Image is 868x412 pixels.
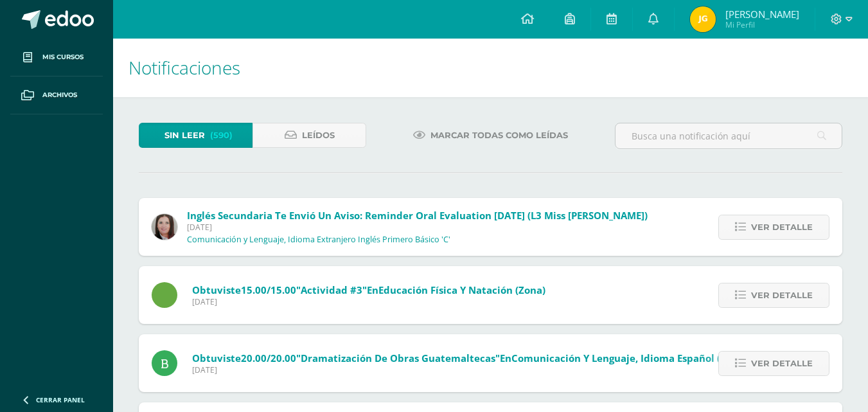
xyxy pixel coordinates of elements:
[164,123,205,147] span: Sin leer
[187,209,648,222] span: Inglés Secundaria te envió un aviso: Reminder Oral Evaluation [DATE] (L3 Miss [PERSON_NAME])
[296,283,367,296] span: "Actividad #3"
[252,123,366,148] a: Leídos
[241,352,296,364] span: 20.00/20.00
[192,296,545,307] span: [DATE]
[42,90,77,100] span: Archivos
[210,123,233,147] span: (590)
[511,352,747,364] span: Comunicación y Lenguaje, Idioma Español (Zona)
[690,6,716,32] img: 44b7314937dcab5c0bab56c489fb6ff9.png
[152,214,177,240] img: 8af0450cf43d44e38c4a1497329761f3.png
[751,352,813,375] span: Ver detalle
[725,8,799,21] span: [PERSON_NAME]
[42,52,84,62] span: Mis cursos
[36,395,85,404] span: Cerrar panel
[192,283,545,296] span: Obtuviste en
[725,19,799,30] span: Mi Perfil
[187,222,648,233] span: [DATE]
[10,76,103,114] a: Archivos
[302,123,335,147] span: Leídos
[192,352,747,364] span: Obtuviste en
[616,123,842,148] input: Busca una notificación aquí
[751,215,813,239] span: Ver detalle
[378,283,545,296] span: Educación Física y Natación (Zona)
[430,123,568,147] span: Marcar todas como leídas
[128,55,240,80] span: Notificaciones
[139,123,252,148] a: Sin leer(590)
[241,283,296,296] span: 15.00/15.00
[397,123,584,148] a: Marcar todas como leídas
[192,364,747,375] span: [DATE]
[296,352,500,364] span: "Dramatización de obras guatemaltecas"
[751,283,813,307] span: Ver detalle
[187,235,450,245] p: Comunicación y Lenguaje, Idioma Extranjero Inglés Primero Básico 'C'
[10,39,103,76] a: Mis cursos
